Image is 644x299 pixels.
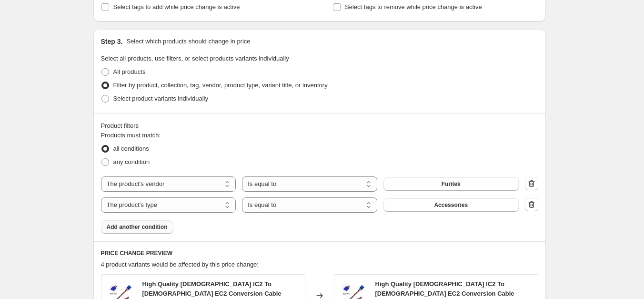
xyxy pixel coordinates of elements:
span: Select product variants individually [113,95,208,102]
span: Add another condition [107,223,168,231]
span: Filter by product, collection, tag, vendor, product type, variant title, or inventory [113,82,328,89]
span: 4 product variants would be affected by this price change: [101,261,259,268]
span: Furitek [442,180,461,188]
h2: Step 3. [101,37,123,46]
button: Add another condition [101,220,173,234]
span: Products must match: [101,132,161,139]
span: Select tags to remove while price change is active [345,3,482,10]
span: all conditions [113,145,149,152]
span: Accessories [434,201,468,209]
button: Furitek [383,177,519,191]
span: High Quality [DEMOGRAPHIC_DATA] IC2 To [DEMOGRAPHIC_DATA] EC2 Conversion Cable [142,280,282,297]
span: any condition [113,158,150,165]
button: Accessories [383,198,519,212]
span: Select all products, use filters, or select products variants individually [101,55,289,62]
h6: PRICE CHANGE PREVIEW [101,249,538,257]
span: High Quality [DEMOGRAPHIC_DATA] IC2 To [DEMOGRAPHIC_DATA] EC2 Conversion Cable [375,280,514,297]
span: All products [113,68,146,75]
span: Select tags to add while price change is active [113,3,240,10]
div: Product filters [101,121,538,131]
p: Select which products should change in price [126,37,250,46]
